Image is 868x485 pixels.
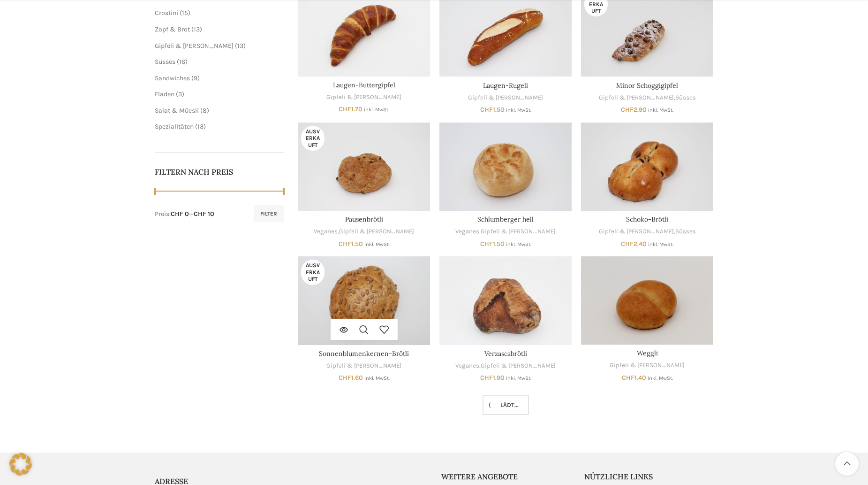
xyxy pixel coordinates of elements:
[194,210,214,218] span: CHF 10
[155,167,284,177] h5: Filtern nach Preis
[439,362,572,370] div: ,
[455,362,479,370] a: Veganes
[326,93,401,102] a: Gipfeli & [PERSON_NAME]
[194,74,197,82] span: 9
[339,105,362,113] bdi: 1.70
[364,107,389,113] small: inkl. MwSt.
[484,349,527,358] a: Verzascabrötli
[334,319,354,340] a: Lese mehr über „Sonnenblumenkernen-Brötli“
[483,81,528,90] a: Laugen-Rugeli
[506,375,531,381] small: inkl. MwSt.
[298,123,430,211] a: Pausenbrötli
[179,58,185,66] span: 16
[675,93,696,102] a: Süsses
[203,107,207,115] span: 8
[178,90,182,98] span: 3
[480,240,493,248] span: CHF
[254,205,284,222] button: Filter
[298,227,430,236] div: ,
[194,25,200,33] span: 13
[364,375,390,381] small: inkl. MwSt.
[155,209,214,219] div: Preis: —
[155,25,190,33] a: Zopf & Brot
[237,42,243,50] span: 13
[339,240,351,248] span: CHF
[155,9,178,17] a: Crostini
[298,256,430,345] a: Sonnenblumenkernen-Brötli
[155,123,194,131] a: Spezialitäten
[155,42,234,50] a: Gipfeli & [PERSON_NAME]
[480,374,493,382] span: CHF
[648,107,673,113] small: inkl. MwSt.
[301,260,325,285] span: Ausverkauft
[621,240,647,248] bdi: 2.40
[599,93,674,102] a: Gipfeli & [PERSON_NAME]
[675,227,696,236] a: Süsses
[835,452,859,476] a: Scroll to top button
[493,401,519,409] span: Lädt...
[480,240,505,248] bdi: 1.50
[584,471,714,482] h5: Nützliche Links
[171,210,189,218] span: CHF 0
[197,123,204,131] span: 13
[622,374,634,382] span: CHF
[155,74,190,82] a: Sandwiches
[182,9,188,17] span: 15
[621,106,634,114] span: CHF
[481,362,556,370] a: Gipfeli & [PERSON_NAME]
[480,106,505,114] bdi: 1.50
[637,349,658,357] a: Weggli
[581,93,713,102] div: ,
[155,107,199,115] a: Salat & Müesli
[581,123,713,211] a: Schoko-Brötli
[439,123,572,211] a: Schlumberger hell
[581,256,713,345] a: Weggli
[506,241,531,247] small: inkl. MwSt.
[648,375,673,381] small: inkl. MwSt.
[345,215,383,223] a: Pausenbrötli
[319,349,409,358] a: Sonnenblumenkernen-Brötli
[301,126,325,151] span: Ausverkauft
[364,241,390,247] small: inkl. MwSt.
[480,374,505,382] bdi: 1.90
[339,374,363,382] bdi: 1.60
[339,227,414,236] a: Gipfeli & [PERSON_NAME]
[481,227,556,236] a: Gipfeli & [PERSON_NAME]
[480,106,493,114] span: CHF
[621,240,634,248] span: CHF
[506,107,531,113] small: inkl. MwSt.
[339,105,351,113] span: CHF
[581,227,713,236] div: ,
[621,106,647,114] bdi: 2.90
[599,227,674,236] a: Gipfeli & [PERSON_NAME]
[155,90,174,98] a: Fladen
[439,256,572,345] a: Verzascabrötli
[477,215,534,223] a: Schlumberger hell
[622,374,646,382] bdi: 1.40
[333,81,395,89] a: Laugen-Buttergipfel
[339,374,351,382] span: CHF
[610,361,685,370] a: Gipfeli & [PERSON_NAME]
[648,241,673,247] small: inkl. MwSt.
[468,93,543,102] a: Gipfeli & [PERSON_NAME]
[441,471,571,482] h5: Weitere Angebote
[616,81,678,90] a: Minor Schoggigipfel
[326,362,401,370] a: Gipfeli & [PERSON_NAME]
[314,227,338,236] a: Veganes
[439,227,572,236] div: ,
[455,227,479,236] a: Veganes
[626,215,668,223] a: Schoko-Brötli
[354,319,374,340] a: Schnellansicht
[155,58,175,66] a: Süsses
[339,240,363,248] bdi: 1.50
